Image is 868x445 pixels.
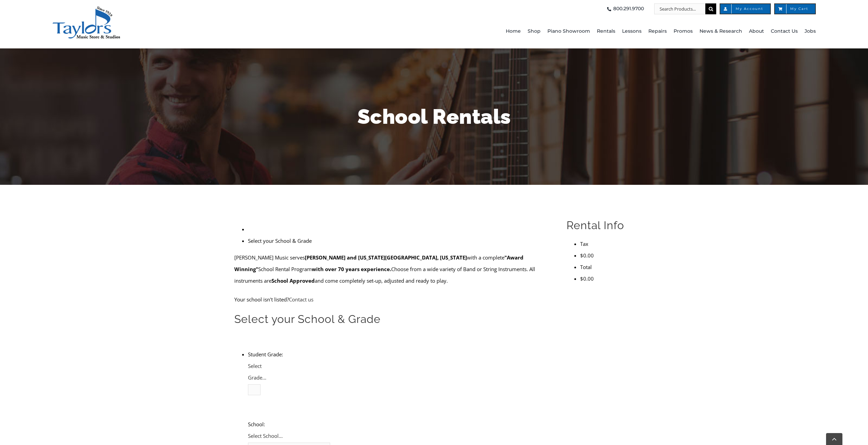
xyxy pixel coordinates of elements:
[248,362,266,381] span: Select Grade...
[771,26,798,37] span: Contact Us
[605,3,644,14] a: 800.291.9700
[547,26,590,37] span: Piano Showroom
[234,294,550,305] p: Your school isn't listed?
[648,26,667,37] span: Repairs
[597,14,615,48] a: Rentals
[248,421,265,428] label: School:
[528,14,541,48] a: Shop
[251,14,816,48] nav: Main Menu
[705,3,716,14] input: Search
[774,3,816,14] a: My Cart
[528,26,541,37] span: Shop
[235,102,634,131] h1: School Rentals
[547,14,590,48] a: Piano Showroom
[580,238,634,250] li: Tax
[613,3,644,14] span: 800.291.9700
[248,351,283,358] label: Student Grade:
[622,26,642,37] span: Lessons
[289,296,313,303] a: Contact us
[506,14,521,48] a: Home
[597,26,615,37] span: Rentals
[749,26,764,37] span: About
[580,250,634,261] li: $0.00
[248,235,550,247] li: Select your School & Grade
[580,261,634,273] li: Total
[312,266,391,272] strong: with over 70 years experience.
[720,3,771,14] a: My Account
[771,14,798,48] a: Contact Us
[248,432,283,439] span: Select School...
[506,26,521,37] span: Home
[674,26,693,37] span: Promos
[271,277,315,284] strong: School Approved
[234,312,550,326] h2: Select your School & Grade
[749,14,764,48] a: About
[782,7,808,11] span: My Cart
[654,3,705,14] input: Search Products...
[234,252,550,286] p: [PERSON_NAME] Music serves with a complete School Rental Program Choose from a wide variety of Ba...
[305,254,467,261] strong: [PERSON_NAME] and [US_STATE][GEOGRAPHIC_DATA], [US_STATE]
[727,7,763,11] span: My Account
[52,5,120,12] a: taylors-music-store-west-chester
[674,14,693,48] a: Promos
[648,14,667,48] a: Repairs
[805,14,816,48] a: Jobs
[700,26,742,37] span: News & Research
[805,26,816,37] span: Jobs
[251,3,816,14] nav: Top Right
[567,218,634,233] h2: Rental Info
[622,14,642,48] a: Lessons
[580,273,634,284] li: $0.00
[700,14,742,48] a: News & Research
